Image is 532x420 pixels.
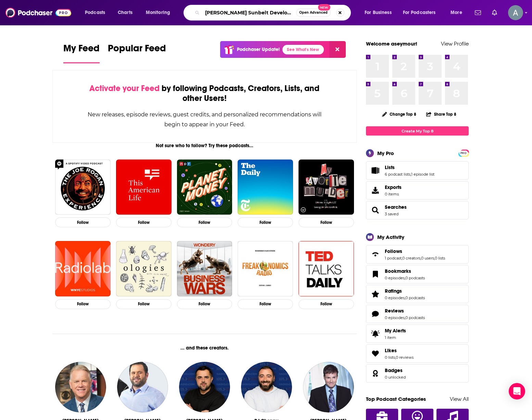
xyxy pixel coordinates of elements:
[177,160,232,215] img: Planet Money
[177,299,232,309] button: Follow
[434,256,435,260] span: ,
[368,205,382,215] a: Searches
[303,362,354,412] img: Steve Patterson
[87,110,322,129] div: New releases, episode reviews, guest credits, and personalized recommendations will begin to appe...
[55,299,111,309] button: Follow
[385,308,404,314] span: Reviews
[385,276,405,280] a: 0 episodes
[368,269,382,279] a: Bookmarks
[116,217,172,227] button: Follow
[366,265,469,283] span: Bookmarks
[55,160,111,215] img: The Joe Rogan Experience
[405,295,425,300] a: 0 podcasts
[410,172,411,177] span: ,
[366,305,469,323] span: Reviews
[385,288,425,294] a: Ratings
[202,7,296,18] input: Search podcasts, credits, & more...
[299,160,354,215] a: My Favorite Murder with Karen Kilgariff and Georgia Hardstark
[116,160,172,215] img: This American Life
[385,164,395,170] span: Lists
[368,166,382,175] a: Lists
[177,217,232,227] button: Follow
[55,241,111,296] a: Radiolab
[398,7,446,18] button: open menu
[299,299,354,309] button: Follow
[489,7,500,18] a: Show notifications dropdown
[385,347,414,354] a: Likes
[385,347,397,354] span: Likes
[108,42,166,58] span: Popular Feed
[385,288,402,294] span: Ratings
[385,308,425,314] a: Reviews
[385,204,407,210] a: Searches
[116,241,172,296] a: Ologies with Alie Ward
[403,8,436,17] span: For Podcasters
[299,217,354,227] button: Follow
[420,256,421,260] span: ,
[385,268,411,274] span: Bookmarks
[366,364,469,383] span: Badges
[368,250,382,259] a: Follows
[299,241,354,296] a: TED Talks Daily
[450,396,469,402] a: View All
[190,5,357,21] div: Search podcasts, credits, & more...
[366,161,469,180] span: Lists
[177,241,232,296] img: Business Wars
[238,299,293,309] button: Follow
[368,186,382,195] span: Exports
[405,315,405,320] span: ,
[55,362,106,412] img: Boomer Esiason
[52,143,357,149] div: Not sure who to follow? Try these podcasts...
[385,184,402,190] span: Exports
[421,256,434,260] a: 0 users
[87,84,322,103] div: by following Podcasts, Creators, Lists, and other Users!
[385,335,406,340] span: 1 item
[282,45,324,54] a: See What's New
[385,172,410,177] a: 6 podcast lists
[402,256,402,260] span: ,
[366,245,469,264] span: Follows
[108,42,166,63] a: Popular Feed
[118,8,132,17] span: Charts
[378,110,420,118] button: Change Top 8
[385,192,402,196] span: 0 items
[5,6,71,19] img: Podchaser - Follow, Share and Rate Podcasts
[366,396,426,402] a: Top Podcast Categories
[238,217,293,227] button: Follow
[509,383,525,399] div: Open Intercom Messenger
[385,367,406,373] a: Badges
[385,268,425,274] a: Bookmarks
[441,40,469,47] a: View Profile
[366,126,469,136] a: Create My Top 8
[405,295,405,300] span: ,
[395,355,396,360] span: ,
[385,328,406,334] span: My Alerts
[238,160,293,215] img: The Daily
[377,150,394,156] div: My Pro
[146,8,170,17] span: Monitoring
[237,47,280,52] p: Podchaser Update!
[360,7,400,18] button: open menu
[366,181,469,200] a: Exports
[366,201,469,219] span: Searches
[238,241,293,296] a: Freakonomics Radio
[241,362,292,412] img: RJ Choppy
[113,7,137,18] a: Charts
[179,362,230,412] img: Shan Shariff
[385,256,402,260] a: 1 podcast
[63,42,100,58] span: My Feed
[385,375,406,380] a: 0 unlocked
[508,5,523,20] span: Logged in as aseymour
[368,309,382,319] a: Reviews
[63,42,100,63] a: My Feed
[117,362,168,412] img: Gregg Giannotti
[368,369,382,378] a: Badges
